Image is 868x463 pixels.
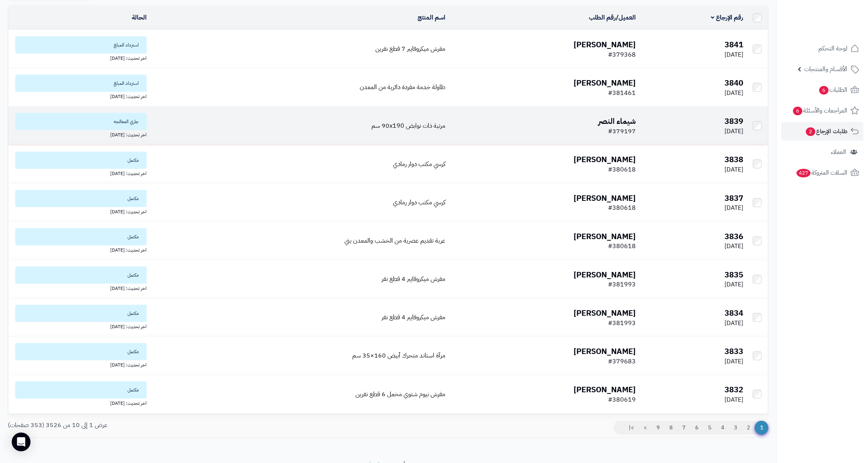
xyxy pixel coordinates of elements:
[725,88,743,98] span: [DATE]
[725,39,743,50] b: 3841
[742,421,755,435] a: 2
[589,13,616,22] a: رقم الطلب
[725,241,743,251] span: [DATE]
[15,305,147,322] span: مكتمل
[11,207,147,215] div: اخر تحديث: [DATE]
[448,6,639,30] td: /
[11,54,147,62] div: اخر تحديث: [DATE]
[608,203,636,213] span: #380618
[574,39,636,50] b: [PERSON_NAME]
[608,241,636,251] span: #380618
[11,245,147,254] div: اخر تحديث: [DATE]
[725,384,743,395] b: 3832
[781,163,863,182] a: السلات المتروكة427
[11,322,147,330] div: اخر تحديث: [DATE]
[608,50,636,59] span: #379368
[15,36,147,54] span: استرداد المبلغ
[2,421,388,430] div: عرض 1 إلى 10 من 3526 (353 صفحات)
[608,280,636,289] span: #381993
[12,433,30,451] div: Open Intercom Messenger
[375,44,445,54] a: مفرش ميكروفايبر 7 قطع نفرين
[638,421,652,435] a: >
[781,101,863,120] a: المراجعات والأسئلة6
[608,165,636,174] span: #380618
[11,360,147,368] div: اخر تحديث: [DATE]
[624,421,639,435] a: >|
[619,13,636,22] a: العميل
[393,159,445,169] a: كرسي مكتب دوار رمادي
[574,192,636,204] b: [PERSON_NAME]
[15,113,147,130] span: جاري المعالجه
[806,127,815,136] span: 2
[11,169,147,177] div: اخر تحديث: [DATE]
[15,266,147,284] span: مكتمل
[15,152,147,169] span: مكتمل
[781,39,863,58] a: لوحة التحكم
[729,421,742,435] a: 3
[608,318,636,328] span: #381993
[815,21,861,37] img: logo-2.png
[574,345,636,357] b: [PERSON_NAME]
[15,381,147,399] span: مكتمل
[598,115,636,127] b: شيماء النصر
[711,13,743,22] a: رقم الإرجاع
[818,43,847,54] span: لوحة التحكم
[781,143,863,161] a: العملاء
[725,77,743,89] b: 3840
[574,231,636,242] b: [PERSON_NAME]
[725,357,743,366] span: [DATE]
[418,13,445,22] a: اسم المنتج
[690,421,703,435] a: 6
[11,399,147,407] div: اخر تحديث: [DATE]
[15,190,147,207] span: مكتمل
[393,198,445,207] a: كرسي مكتب دوار رمادي
[608,127,636,136] span: #379197
[725,115,743,127] b: 3839
[355,390,445,399] a: مفرش نيوم شتوي مخمل 6 قطع نفرين
[818,84,847,95] span: الطلبات
[792,105,847,116] span: المراجعات والأسئلة
[725,127,743,136] span: [DATE]
[725,318,743,328] span: [DATE]
[703,421,716,435] a: 5
[805,126,847,137] span: طلبات الإرجاع
[574,307,636,319] b: [PERSON_NAME]
[15,228,147,245] span: مكتمل
[608,88,636,98] span: #381461
[796,167,847,178] span: السلات المتروكة
[608,395,636,404] span: #380619
[725,165,743,174] span: [DATE]
[15,75,147,92] span: استرداد المبلغ
[725,395,743,404] span: [DATE]
[781,122,863,141] a: طلبات الإرجاع2
[574,154,636,165] b: [PERSON_NAME]
[360,82,445,92] a: طاولة خدمة مفردة دائرية من المعدن
[725,269,743,281] b: 3835
[725,307,743,319] b: 3834
[574,269,636,281] b: [PERSON_NAME]
[371,121,445,130] span: مرتبة ذات نوابض 90x190 سم
[382,313,445,322] a: مفرش ميكروفايبر 4 قطع نفر
[352,351,445,360] span: مرآة استاند متحرك أبيض 160×35 سم
[725,50,743,59] span: [DATE]
[11,284,147,292] div: اخر تحديث: [DATE]
[382,274,445,284] span: مفرش ميكروفايبر 4 قطع نفر
[608,357,636,366] span: #379683
[793,107,802,115] span: 6
[725,231,743,242] b: 3836
[725,154,743,165] b: 3838
[574,77,636,89] b: [PERSON_NAME]
[725,192,743,204] b: 3837
[574,384,636,395] b: [PERSON_NAME]
[651,421,665,435] a: 9
[716,421,729,435] a: 4
[831,147,846,157] span: العملاء
[664,421,678,435] a: 8
[725,280,743,289] span: [DATE]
